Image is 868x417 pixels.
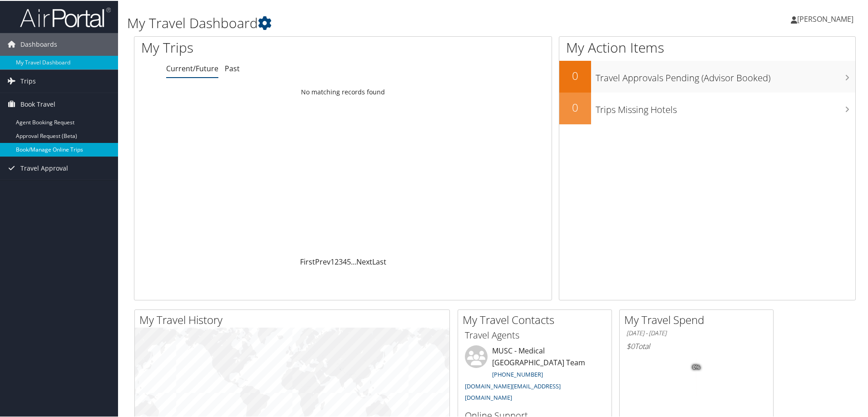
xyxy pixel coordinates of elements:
[139,311,449,327] h2: My Travel History
[465,381,561,401] a: [DOMAIN_NAME][EMAIL_ADDRESS][DOMAIN_NAME]
[356,256,372,266] a: Next
[20,156,68,179] span: Travel Approval
[347,256,351,266] a: 5
[343,256,347,266] a: 4
[351,256,356,266] span: …
[596,98,855,115] h3: Trips Missing Hotels
[335,256,339,266] a: 2
[559,37,855,56] h1: My Action Items
[20,92,55,115] span: Book Travel
[693,364,700,369] tspan: 0%
[797,13,853,23] span: [PERSON_NAME]
[559,99,591,114] h2: 0
[20,69,36,92] span: Trips
[20,32,57,55] span: Dashboards
[791,5,863,32] a: [PERSON_NAME]
[166,63,218,73] a: Current/Future
[559,60,855,92] a: 0Travel Approvals Pending (Advisor Booked)
[225,63,240,73] a: Past
[626,328,766,337] h6: [DATE] - [DATE]
[330,256,335,266] a: 1
[463,311,612,327] h2: My Travel Contacts
[141,37,371,56] h1: My Trips
[624,311,773,327] h2: My Travel Spend
[559,67,591,83] h2: 0
[626,340,766,350] h6: Total
[134,83,552,99] td: No matching records found
[339,256,343,266] a: 3
[315,256,330,266] a: Prev
[372,256,386,266] a: Last
[559,92,855,123] a: 0Trips Missing Hotels
[460,344,609,405] li: MUSC - Medical [GEOGRAPHIC_DATA] Team
[596,66,855,83] h3: Travel Approvals Pending (Advisor Booked)
[300,256,315,266] a: First
[20,6,111,27] img: airportal-logo.png
[626,340,635,350] span: $0
[127,13,617,32] h1: My Travel Dashboard
[492,369,543,378] a: [PHONE_NUMBER]
[465,328,605,341] h3: Travel Agents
